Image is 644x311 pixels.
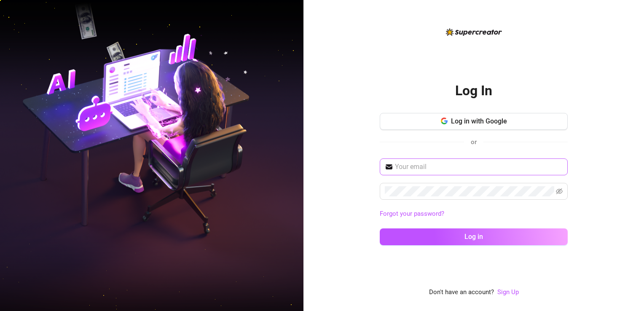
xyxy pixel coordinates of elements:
input: Your email [395,162,563,172]
a: Forgot your password? [380,209,568,219]
a: Sign Up [497,287,519,298]
a: Sign Up [497,288,519,296]
a: Forgot your password? [380,210,444,217]
button: Log in with Google [380,113,568,130]
span: Log in with Google [451,117,507,125]
span: or [471,138,477,146]
span: Log in [464,233,483,241]
span: eye-invisible [556,188,563,195]
img: logo-BBDzfeDw.svg [446,28,502,36]
h2: Log In [455,82,492,99]
button: Log in [380,228,568,245]
span: Don't have an account? [429,287,494,298]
